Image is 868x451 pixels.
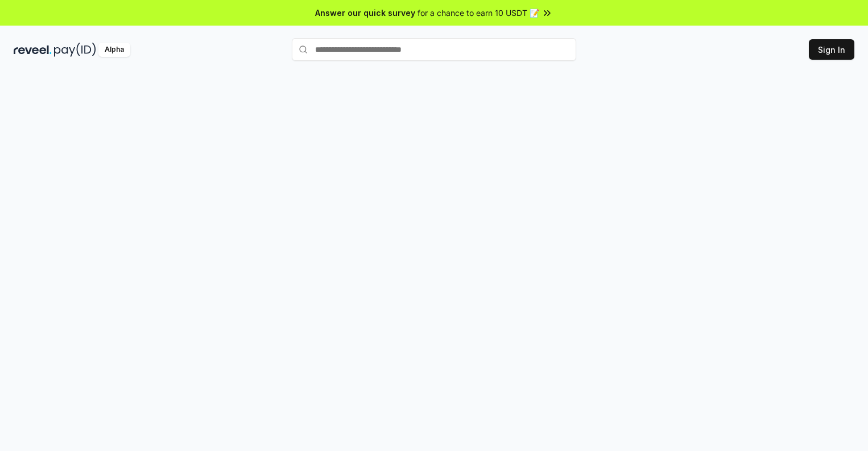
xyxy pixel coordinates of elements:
[315,7,415,19] span: Answer our quick survey
[54,43,96,57] img: pay_id
[14,43,52,57] img: reveel_dark
[418,7,539,19] span: for a chance to earn 10 USDT 📝
[809,39,854,60] button: Sign In
[98,43,130,57] div: Alpha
